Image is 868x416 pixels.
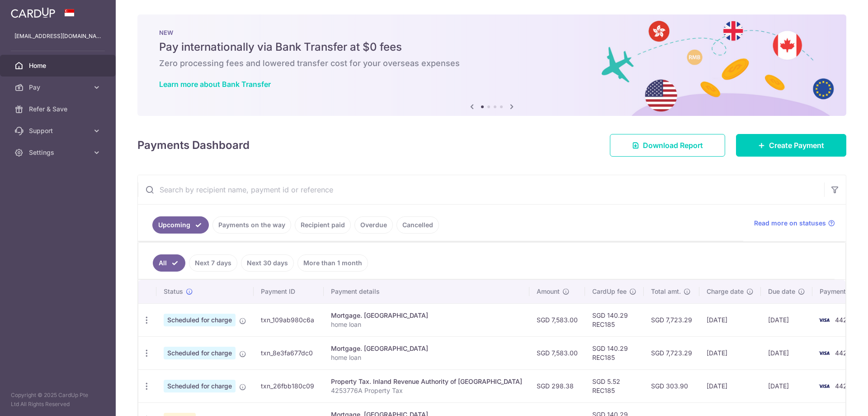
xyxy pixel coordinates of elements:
a: Overdue [354,216,393,234]
span: 4426 [835,349,851,357]
th: Payment details [324,280,529,303]
a: Learn more about Bank Transfer [159,80,271,89]
td: SGD 140.29 REC185 [585,303,644,336]
span: Settings [29,148,89,157]
td: [DATE] [699,303,761,336]
h4: Payments Dashboard [137,137,250,153]
a: Cancelled [396,216,439,234]
p: [EMAIL_ADDRESS][DOMAIN_NAME] [14,32,101,41]
span: Read more on statuses [754,219,826,228]
a: Upcoming [152,216,209,234]
a: Create Payment [736,134,846,157]
img: Bank transfer banner [137,14,846,116]
td: [DATE] [699,336,761,369]
div: Mortgage. [GEOGRAPHIC_DATA] [331,344,522,353]
span: Home [29,61,89,70]
a: Next 30 days [241,254,294,272]
td: txn_8e3fa677dc0 [254,336,324,369]
h5: Pay internationally via Bank Transfer at $0 fees [159,40,825,54]
td: SGD 7,583.00 [529,336,585,369]
a: All [153,254,185,272]
td: SGD 298.38 [529,369,585,402]
a: More than 1 month [297,254,368,272]
img: Bank Card [815,348,833,359]
td: SGD 7,723.29 [644,336,699,369]
span: Amount [537,287,560,296]
td: txn_26fbb180c09 [254,369,324,402]
p: NEW [159,29,825,36]
a: Payments on the way [212,216,291,234]
span: Scheduled for charge [164,347,236,359]
img: CardUp [11,7,55,18]
span: CardUp fee [592,287,627,296]
p: home loan [331,320,522,329]
img: Bank Card [815,315,833,325]
td: SGD 303.90 [644,369,699,402]
td: [DATE] [761,369,812,402]
td: SGD 140.29 REC185 [585,336,644,369]
td: txn_109ab980c6a [254,303,324,336]
td: SGD 7,583.00 [529,303,585,336]
span: Charge date [707,287,744,296]
p: home loan [331,353,522,362]
span: Support [29,126,89,135]
span: Refer & Save [29,105,89,114]
span: Download Report [643,140,703,151]
span: Create Payment [769,140,824,151]
div: Mortgage. [GEOGRAPHIC_DATA] [331,311,522,320]
td: [DATE] [761,303,812,336]
span: Status [164,287,183,296]
img: Bank Card [815,381,833,392]
p: 4253776A Property Tax [331,386,522,395]
span: 4426 [835,382,851,390]
span: Scheduled for charge [164,380,236,392]
iframe: Opens a widget where you can find more information [809,389,859,411]
span: 4426 [835,316,851,324]
a: Read more on statuses [754,219,835,228]
h6: Zero processing fees and lowered transfer cost for your overseas expenses [159,58,825,69]
div: Property Tax. Inland Revenue Authority of [GEOGRAPHIC_DATA] [331,377,522,386]
span: Scheduled for charge [164,314,236,326]
input: Search by recipient name, payment id or reference [138,175,824,204]
th: Payment ID [254,280,324,303]
td: SGD 5.52 REC185 [585,369,644,402]
span: Total amt. [651,287,681,296]
td: SGD 7,723.29 [644,303,699,336]
span: Pay [29,83,89,92]
td: [DATE] [761,336,812,369]
a: Next 7 days [189,254,237,272]
td: [DATE] [699,369,761,402]
a: Download Report [610,134,725,157]
span: Due date [768,287,795,296]
a: Recipient paid [295,216,351,234]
